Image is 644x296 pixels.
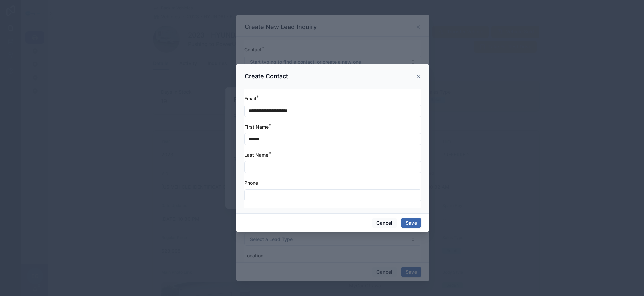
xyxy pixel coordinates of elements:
button: Save [401,218,421,228]
span: Email [244,96,256,101]
span: Phone [244,180,258,186]
button: Cancel [372,218,397,228]
h3: Create Contact [245,72,288,80]
span: Last Name [244,152,268,158]
span: First Name [244,124,269,130]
